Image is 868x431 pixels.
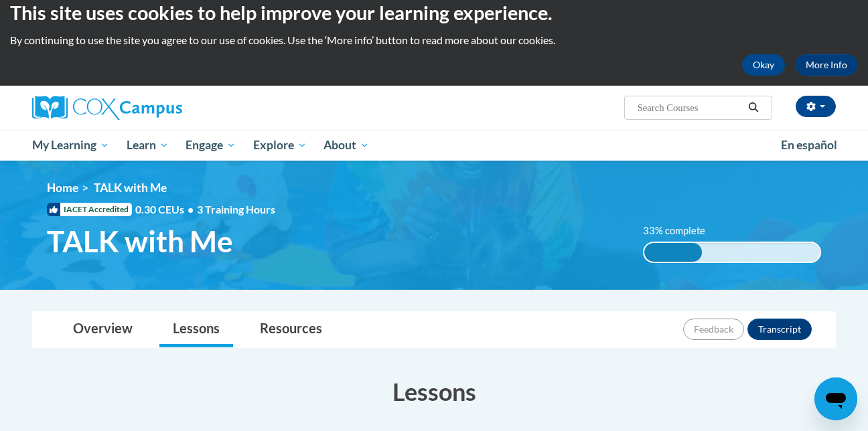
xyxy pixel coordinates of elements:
a: Home [47,181,78,195]
span: About [323,137,369,153]
img: Cox Campus [32,96,182,120]
p: By continuing to use the site you agree to our use of cookies. Use the ‘More info’ button to read... [10,33,858,48]
span: TALK with Me [94,181,167,195]
a: Lessons [159,312,233,347]
button: Account Settings [796,96,836,117]
span: 3 Training Hours [197,203,275,215]
a: More Info [795,54,858,76]
a: Resources [246,312,336,347]
a: En español [772,131,846,159]
button: Transcript [747,319,812,340]
span: My Learning [32,137,109,153]
button: Search [743,100,764,116]
h3: Lessons [32,375,836,408]
div: Main menu [12,130,856,161]
a: Learn [118,130,177,161]
span: 0.30 CEUs [135,202,197,217]
a: Cox Campus [32,96,287,120]
a: Explore [244,130,315,161]
span: IACET Accredited [47,203,132,216]
a: Overview [60,312,146,347]
a: About [315,130,378,161]
a: My Learning [23,130,118,161]
span: TALK with Me [47,224,233,259]
input: Search Courses [636,100,743,116]
button: Feedback [683,319,744,340]
iframe: Button to launch messaging window [814,377,857,420]
span: Engage [186,137,236,153]
button: Okay [742,54,785,76]
label: 33% complete [643,224,720,238]
a: Engage [177,130,244,161]
div: 33% complete [644,243,703,262]
span: En español [781,138,837,152]
span: Learn [127,137,169,153]
span: • [188,203,194,215]
span: Explore [253,137,307,153]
